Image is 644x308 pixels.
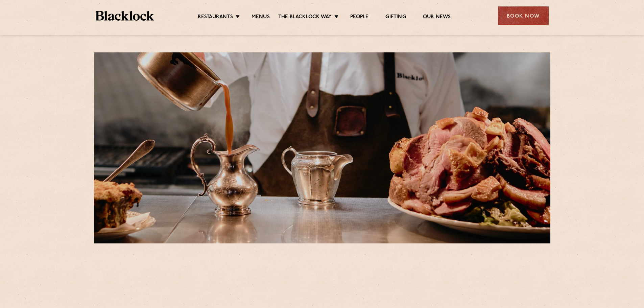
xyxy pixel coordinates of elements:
a: People [350,14,368,21]
a: Restaurants [198,14,233,21]
a: Our News [423,14,451,21]
div: Book Now [498,6,549,25]
a: The Blacklock Way [278,14,332,21]
a: Gifting [385,14,406,21]
a: Menus [252,14,270,21]
img: BL_Textured_Logo-footer-cropped.svg [96,11,154,21]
